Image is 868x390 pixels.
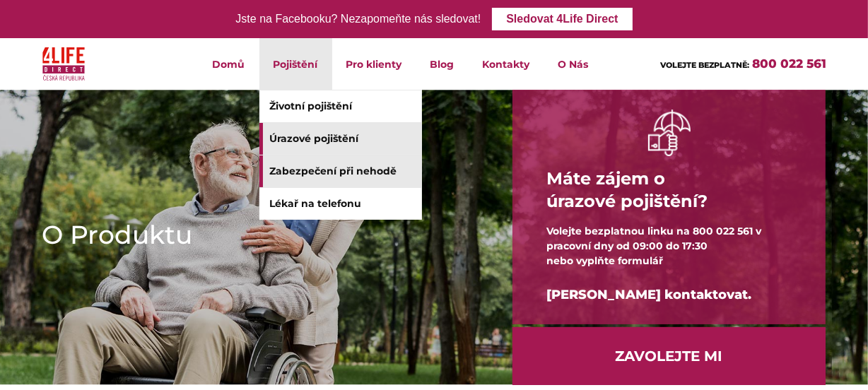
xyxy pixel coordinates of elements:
[660,60,749,70] span: VOLEJTE BEZPLATNĚ:
[469,38,544,90] a: Kontakty
[42,217,467,252] h1: O Produktu
[259,123,422,155] a: Úrazové pojištění
[259,90,422,122] a: Životní pojištění
[546,268,792,321] div: [PERSON_NAME] kontaktovat.
[546,225,761,267] span: Volejte bezplatnou linku na 800 022 561 v pracovní dny od 09:00 do 17:30 nebo vyplňte formulář
[546,156,792,224] h4: Máte zájem o úrazové pojištění?
[416,38,469,90] a: Blog
[259,188,422,220] a: Lékař na telefonu
[648,110,691,155] img: ruka držící deštník bilá ikona
[235,9,481,30] div: Jste na Facebooku? Nezapomeňte nás sledovat!
[42,44,85,84] img: 4Life Direct Česká republika logo
[752,57,826,71] a: 800 022 561
[259,155,422,187] a: Zabezpečení při nehodě
[199,38,259,90] a: Domů
[492,8,632,30] a: Sledovat 4Life Direct
[512,327,826,385] a: Zavolejte mi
